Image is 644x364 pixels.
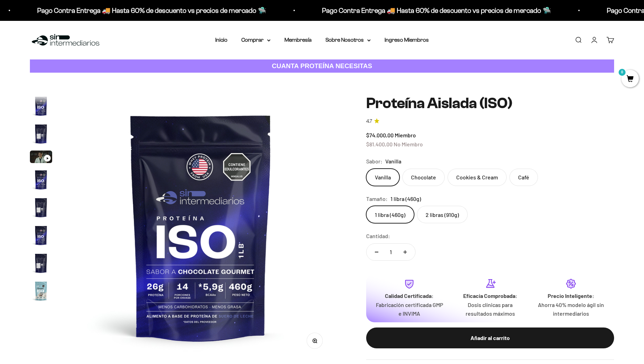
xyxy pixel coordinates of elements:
p: Pago Contra Entrega 🚚 Hasta 60% de descuento vs precios de mercado 🛸 [36,5,265,16]
summary: Sobre Nosotros [325,35,371,45]
img: Proteína Aislada (ISO) [30,196,52,219]
a: Inicio [215,37,227,43]
img: Proteína Aislada (ISO) [30,123,52,145]
img: Proteína Aislada (ISO) [30,280,52,302]
legend: Tamaño: [366,194,388,203]
button: Ir al artículo 6 [30,224,52,249]
div: Añadir al carrito [380,333,600,342]
span: Miembro [395,132,416,138]
img: Proteína Aislada (ISO) [30,252,52,274]
span: No Miembro [394,141,423,147]
button: Añadir al carrito [366,327,614,348]
img: Proteína Aislada (ISO) [30,224,52,246]
a: 0 [621,75,639,83]
strong: CUANTA PROTEÍNA NECESITAS [272,62,372,70]
button: Reducir cantidad [367,244,387,260]
strong: Eficacia Comprobada: [463,292,517,299]
p: Ahorra 40% modelo ágil sin intermediarios [536,300,606,318]
button: Ir al artículo 2 [30,123,52,147]
h1: Proteína Aislada (ISO) [366,95,614,112]
span: 4.7 [366,118,372,125]
strong: Calidad Certificada: [385,292,434,299]
label: Cantidad: [366,232,390,241]
button: Ir al artículo 3 [30,151,52,165]
a: 4.74.7 de 5.0 estrellas [366,118,614,125]
p: Dosis clínicas para resultados máximos [455,300,525,318]
p: Fabricación certificada GMP e INVIMA [375,300,444,318]
button: Ir al artículo 5 [30,196,52,221]
span: $81.400,00 [366,141,393,147]
button: Ir al artículo 1 [30,95,52,119]
strong: Precio Inteligente: [548,292,594,299]
a: CUANTA PROTEÍNA NECESITAS [30,59,614,73]
img: Proteína Aislada (ISO) [30,95,52,117]
button: Aumentar cantidad [395,244,415,260]
span: Vanilla [385,157,401,166]
img: Proteína Aislada (ISO) [30,169,52,191]
button: Ir al artículo 8 [30,280,52,304]
summary: Comprar [241,35,271,45]
span: 1 libra (460g) [391,194,421,203]
img: Proteína Aislada (ISO) [69,95,333,359]
mark: 0 [618,68,626,76]
a: Membresía [284,37,312,43]
p: Pago Contra Entrega 🚚 Hasta 60% de descuento vs precios de mercado 🛸 [321,5,550,16]
a: Ingreso Miembros [385,37,429,43]
button: Ir al artículo 7 [30,252,52,276]
span: $74.000,00 [366,132,394,138]
button: Ir al artículo 4 [30,169,52,193]
legend: Sabor: [366,157,383,166]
